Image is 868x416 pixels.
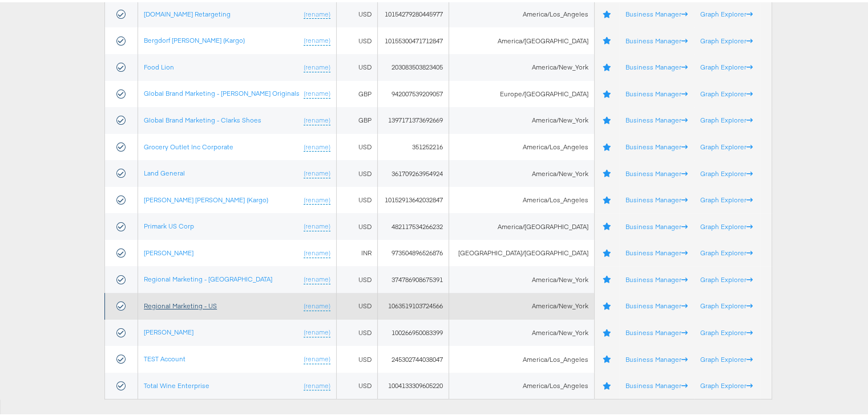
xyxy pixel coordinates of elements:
a: Graph Explorer [700,7,753,16]
td: America/[GEOGRAPHIC_DATA] [449,25,594,52]
a: Grocery Outlet Inc Corporate [144,140,233,149]
a: Business Manager [625,326,687,335]
td: USD [337,158,377,185]
td: America/New_York [449,52,594,79]
a: Business Manager [625,246,687,255]
a: Graph Explorer [700,167,753,176]
td: [GEOGRAPHIC_DATA]/[GEOGRAPHIC_DATA] [449,238,594,264]
td: America/New_York [449,105,594,132]
td: USD [337,370,377,397]
a: Total Wine Enterprise [144,379,209,388]
td: 1397171373692669 [377,105,449,132]
a: [DOMAIN_NAME] Retargeting [144,7,231,16]
a: Graph Explorer [700,220,753,229]
a: [PERSON_NAME] [PERSON_NAME] (Kargo) [144,193,268,202]
a: Business Manager [625,7,687,16]
a: Business Manager [625,113,687,122]
td: USD [337,291,377,317]
a: Food Lion [144,60,174,69]
a: Business Manager [625,220,687,229]
a: Business Manager [625,273,687,282]
td: 203083503823405 [377,52,449,79]
a: Graph Explorer [700,140,753,149]
a: Graph Explorer [700,273,753,282]
a: (rename) [304,140,330,150]
a: Business Manager [625,299,687,308]
a: Graph Explorer [700,34,753,43]
a: Regional Marketing - US [144,299,217,308]
td: 1004133309605220 [377,370,449,397]
td: 10155300471712847 [377,25,449,52]
a: (rename) [304,34,330,43]
a: Land General [144,166,185,175]
a: Bergdorf [PERSON_NAME] (Kargo) [144,34,245,42]
a: (rename) [304,272,330,282]
td: 245302744038047 [377,344,449,370]
a: Business Manager [625,140,687,149]
a: [PERSON_NAME] [144,246,193,255]
td: USD [337,52,377,79]
td: USD [337,264,377,291]
td: Europe/[GEOGRAPHIC_DATA] [449,79,594,105]
td: 942007539209057 [377,79,449,105]
td: 100266950083399 [377,317,449,344]
a: Primark US Corp [144,219,194,228]
td: 482117534266232 [377,211,449,238]
a: Regional Marketing - [GEOGRAPHIC_DATA] [144,272,272,281]
td: USD [337,185,377,211]
a: TEST Account [144,352,185,361]
a: Graph Explorer [700,113,753,122]
td: 1063519103724566 [377,291,449,317]
a: (rename) [304,219,330,229]
td: America/Los_Angeles [449,132,594,158]
td: America/Los_Angeles [449,185,594,211]
a: Business Manager [625,353,687,361]
a: Graph Explorer [700,246,753,255]
td: INR [337,238,377,264]
td: USD [337,211,377,238]
a: Graph Explorer [700,299,753,308]
a: Business Manager [625,87,687,96]
td: 351252216 [377,132,449,158]
td: America/New_York [449,291,594,317]
a: [PERSON_NAME] [144,325,193,334]
a: (rename) [304,299,330,309]
td: 10152913642032847 [377,185,449,211]
td: USD [337,132,377,158]
td: USD [337,317,377,344]
td: GBP [337,79,377,105]
a: (rename) [304,87,330,96]
a: Graph Explorer [700,60,753,69]
td: America/New_York [449,317,594,344]
td: GBP [337,105,377,132]
a: (rename) [304,352,330,362]
a: Graph Explorer [700,87,753,96]
td: America/New_York [449,158,594,185]
a: Global Brand Marketing - [PERSON_NAME] Originals [144,87,300,95]
td: USD [337,25,377,52]
a: (rename) [304,246,330,256]
a: (rename) [304,113,330,123]
a: (rename) [304,166,330,176]
td: America/[GEOGRAPHIC_DATA] [449,211,594,238]
a: Graph Explorer [700,379,753,388]
td: America/Los_Angeles [449,370,594,397]
a: (rename) [304,7,330,17]
td: 361709263954924 [377,158,449,185]
a: Business Manager [625,379,687,388]
a: Business Manager [625,167,687,176]
a: (rename) [304,60,330,70]
a: (rename) [304,193,330,203]
a: Business Manager [625,60,687,69]
a: Graph Explorer [700,326,753,335]
a: Business Manager [625,193,687,202]
a: Business Manager [625,34,687,43]
a: Graph Explorer [700,353,753,361]
td: America/Los_Angeles [449,344,594,370]
a: Graph Explorer [700,193,753,202]
a: (rename) [304,325,330,335]
td: 374786908675391 [377,264,449,291]
a: (rename) [304,379,330,389]
td: America/New_York [449,264,594,291]
td: 973504896526876 [377,238,449,264]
